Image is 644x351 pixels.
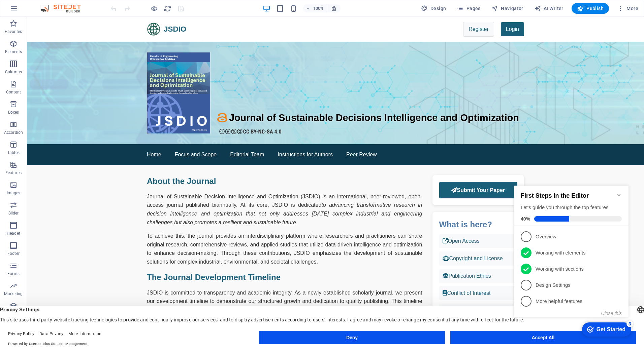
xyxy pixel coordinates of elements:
p: Working with elements [24,74,105,81]
span: Navigator [491,5,523,12]
div: Get Started 3 items remaining, 40% complete [71,147,120,161]
p: Working with sections [24,90,105,97]
p: Design Settings [24,106,105,113]
p: Forms [7,271,20,276]
p: More helpful features [24,122,105,129]
button: AI Writer [532,3,566,14]
button: reload [163,4,171,12]
li: More helpful features [3,117,117,133]
li: Working with elements [3,69,117,85]
h6: 100% [313,4,324,12]
button: More [614,3,641,14]
div: Get Started [85,151,114,157]
span: Publish [577,5,604,12]
div: Design (Ctrl+Alt+Y) [418,3,449,14]
li: Working with sections [3,85,117,101]
p: Accordion [4,130,23,135]
p: Features [5,170,22,175]
button: Click here to leave preview mode and continue editing [150,4,158,12]
li: Overview [3,53,117,69]
img: Editor Logo [39,4,89,12]
p: Header [7,231,20,236]
p: Footer [7,251,20,256]
button: Close this [90,135,110,140]
button: Pages [454,3,483,14]
p: Marketing [4,291,23,297]
div: Let's guide you through the top features [9,28,110,35]
p: Boxes [8,110,19,115]
div: 3 [115,145,122,151]
p: Favorites [5,29,22,34]
span: More [617,5,638,12]
p: Elements [5,49,22,54]
p: Overview [24,57,105,65]
span: 40% [9,40,23,46]
button: 100% [303,4,327,12]
span: AI Writer [534,5,563,12]
i: On resize automatically adjust zoom level to fit chosen device. [331,5,337,11]
button: Navigator [489,3,526,14]
p: Columns [5,69,22,75]
button: Publish [572,3,609,14]
p: Content [6,89,21,95]
h2: First Steps in the Editor [9,16,110,24]
div: Minimize checklist [105,16,110,22]
span: Pages [457,5,480,12]
i: Reload page [164,5,171,12]
span: Design [421,5,446,12]
li: Design Settings [3,101,117,117]
p: Slider [8,210,19,216]
button: Design [418,3,449,14]
p: Images [7,190,21,196]
p: Tables [7,150,20,155]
